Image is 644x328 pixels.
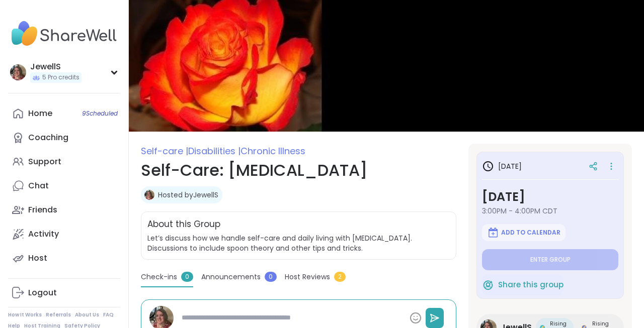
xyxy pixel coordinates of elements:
span: 5 Pro credits [42,73,79,82]
span: Check-ins [141,272,177,282]
span: Disabilities | [188,145,240,157]
a: How It Works [8,311,42,318]
button: Add to Calendar [482,224,566,241]
a: Logout [8,281,120,305]
span: Host Reviews [285,272,330,282]
img: JewellS [144,190,154,200]
span: Enter group [530,256,571,264]
img: ShareWell Logomark [482,279,494,291]
img: JewellS [10,64,26,80]
button: Share this group [482,274,563,295]
span: Add to Calendar [501,229,560,237]
div: Logout [28,287,57,298]
h3: [DATE] [482,188,618,206]
div: Home [28,108,52,119]
img: ShareWell Logomark [487,227,499,239]
span: 2 [334,272,346,282]
h2: About this Group [147,218,220,231]
div: JewellS [30,61,82,72]
span: 0 [181,272,193,282]
div: Friends [28,204,57,215]
span: Chronic Illness [240,145,305,157]
a: Host [8,246,120,270]
div: Host [28,253,47,264]
a: Activity [8,222,120,246]
a: Chat [8,174,120,198]
span: Let’s discuss how we handle self-care and daily living with [MEDICAL_DATA]. Discussions to includ... [147,233,450,253]
a: Support [8,150,120,174]
a: Coaching [8,126,120,150]
a: Friends [8,198,120,222]
div: Coaching [28,132,68,143]
a: Home9Scheduled [8,101,120,126]
img: ShareWell Nav Logo [8,16,120,51]
h1: Self-Care: [MEDICAL_DATA] [141,158,456,182]
span: 9 Scheduled [82,110,118,118]
span: Announcements [201,272,261,282]
a: FAQ [103,311,114,318]
span: 0 [265,272,277,282]
a: Referrals [46,311,71,318]
a: About Us [75,311,99,318]
h3: [DATE] [482,160,522,172]
div: Support [28,156,61,167]
div: Chat [28,180,49,191]
span: Self-care | [141,145,188,157]
span: 3:00PM - 4:00PM CDT [482,206,618,216]
button: Enter group [482,249,618,270]
div: Activity [28,229,59,240]
a: Hosted byJewellS [158,190,218,200]
span: Share this group [498,279,563,291]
